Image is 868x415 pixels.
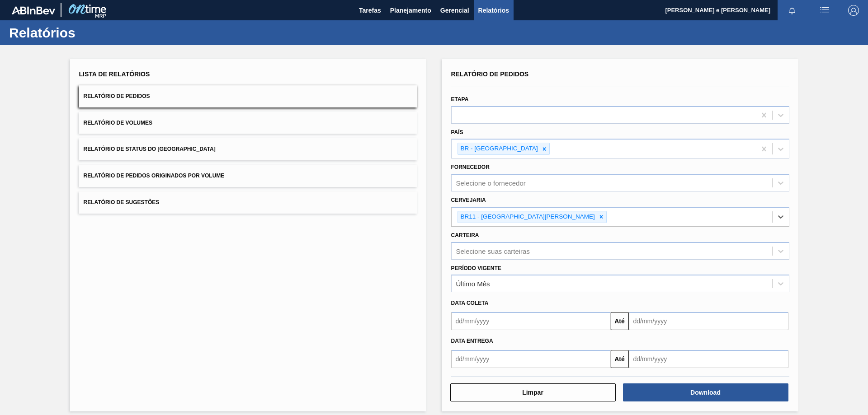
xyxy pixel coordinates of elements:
[451,312,611,330] input: dd/mm/yyyy
[458,211,596,223] div: BR11 - [GEOGRAPHIC_DATA][PERSON_NAME]
[9,28,170,38] h1: Relatórios
[79,70,150,78] span: Lista de Relatórios
[451,70,529,78] span: Relatório de Pedidos
[629,312,788,330] input: dd/mm/yyyy
[451,265,501,271] label: Período Vigente
[450,383,616,401] button: Limpar
[848,5,859,16] img: Logout
[79,138,417,160] button: Relatório de Status do [GEOGRAPHIC_DATA]
[79,165,417,187] button: Relatório de Pedidos Originados por Volume
[451,129,463,135] label: País
[778,4,807,17] button: Notificações
[623,383,788,401] button: Download
[611,350,629,368] button: Até
[629,350,788,368] input: dd/mm/yyyy
[611,312,629,330] button: Até
[451,96,469,103] label: Etapa
[819,5,830,16] img: userActions
[390,5,431,16] span: Planejamento
[84,199,160,205] span: Relatório de Sugestões
[84,93,150,99] span: Relatório de Pedidos
[451,338,493,344] span: Data entrega
[79,112,417,134] button: Relatório de Volumes
[456,247,530,255] div: Selecione suas carteiras
[458,143,539,154] div: BR - [GEOGRAPHIC_DATA]
[359,5,381,16] span: Tarefas
[440,5,469,16] span: Gerencial
[79,85,417,107] button: Relatório de Pedidos
[451,164,490,170] label: Fornecedor
[84,120,152,126] span: Relatório de Volumes
[478,5,509,16] span: Relatórios
[456,280,490,288] div: Último Mês
[451,232,479,238] label: Carteira
[84,173,225,179] span: Relatório de Pedidos Originados por Volume
[451,350,611,368] input: dd/mm/yyyy
[451,197,486,203] label: Cervejaria
[456,179,526,187] div: Selecione o fornecedor
[79,191,417,214] button: Relatório de Sugestões
[84,146,216,152] span: Relatório de Status do [GEOGRAPHIC_DATA]
[451,300,489,306] span: Data coleta
[12,6,55,14] img: TNhmsLtSVTkK8tSr43FrP2fwEKptu5GPRR3wAAAABJRU5ErkJggg==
